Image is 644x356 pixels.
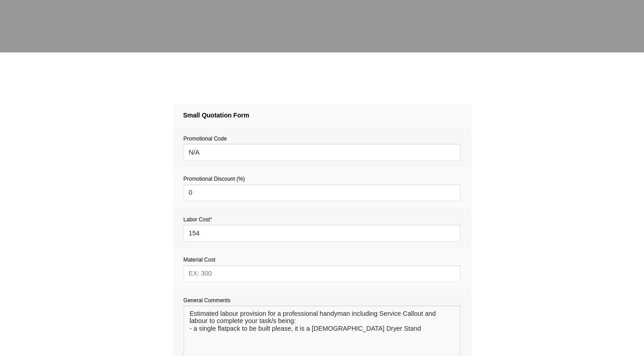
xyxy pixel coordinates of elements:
[183,257,216,263] span: Material Cost
[183,297,230,304] span: General Comments
[183,216,212,223] span: Labor Cost
[183,225,461,241] input: EX: 30
[183,265,461,282] input: EX: 300
[183,112,249,119] strong: Small Quotation Form
[183,136,227,142] span: Promotional Code
[183,176,245,182] span: Promotional Discount (%)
